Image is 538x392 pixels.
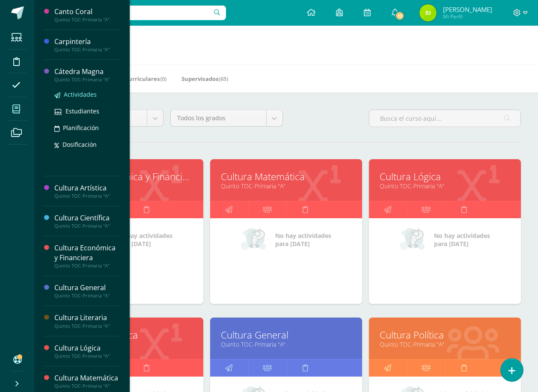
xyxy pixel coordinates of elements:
span: No hay actividades para [DATE] [275,232,331,248]
span: Mi Perfil [443,13,492,20]
a: Cultura LiterariaQuinto TOC-Primaria "A" [54,313,119,329]
a: Cultura Política [380,328,510,342]
div: Quinto TOC-Primaria "A" [54,263,119,269]
div: Cultura General [54,283,119,293]
a: Cultura GeneralQuinto TOC-Primaria "A" [54,283,119,299]
span: (0) [160,75,166,83]
div: Quinto TOC-Primaria "A" [54,293,119,299]
a: Cultura General [221,328,351,342]
a: Cultura Lógica [380,170,510,183]
a: Supervisados(65) [181,72,228,86]
a: Todos los grados [171,110,282,126]
a: Dosificación [54,140,119,149]
span: Planificación [63,124,99,132]
a: Cultura LógicaQuinto TOC-Primaria "A" [54,343,119,359]
div: Canto Coral [54,7,119,17]
div: Cultura Literaria [54,313,119,323]
a: CarpinteríaQuinto TOC-Primaria "A" [54,37,119,53]
span: Estudiantes [65,107,99,115]
a: Quinto TOC-Primaria "A" [221,182,351,190]
span: No hay actividades para [DATE] [434,232,490,248]
div: Cultura Matemática [54,373,119,383]
div: Cátedra Magna [54,67,119,77]
a: Planificación [54,123,119,133]
div: Quinto TOC-Primaria "A" [54,383,119,389]
img: no_activities_small.png [400,227,428,252]
a: Cultura Económica y FinancieraQuinto TOC-Primaria "A" [54,243,119,269]
img: no_activities_small.png [241,227,269,252]
a: Quinto TOC-Primaria "A" [380,340,510,348]
div: Cultura Científica [54,213,119,223]
div: Quinto TOC-Primaria "A" [54,193,119,199]
a: Cultura ArtísticaQuinto TOC-Primaria "A" [54,183,119,199]
span: [PERSON_NAME] [443,5,492,14]
div: Quinto TOC-Primaria "A" [54,223,119,229]
span: 10 [395,11,404,21]
div: Quinto TOC-Primaria "A" [54,17,119,23]
img: 8c31942744a62167597c0577cd3454bb.png [419,4,437,21]
input: Busca el curso aquí... [369,110,520,127]
div: Quinto TOC-Primaria "A" [54,47,119,53]
a: Cultura MatemáticaQuinto TOC-Primaria "A" [54,373,119,389]
span: (65) [219,75,228,83]
a: Cátedra MagnaQuinto TOC-Primaria "A" [54,67,119,83]
a: Cultura CientíficaQuinto TOC-Primaria "A" [54,213,119,229]
a: Quinto TOC-Primaria "A" [380,182,510,190]
div: Cultura Artística [54,183,119,193]
div: Cultura Lógica [54,343,119,353]
input: Busca un usuario... [40,6,226,20]
span: Actividades [64,90,97,98]
a: Canto CoralQuinto TOC-Primaria "A" [54,7,119,23]
div: Quinto TOC-Primaria "A" [54,323,119,329]
a: Cultura Matemática [221,170,351,183]
div: Cultura Económica y Financiera [54,243,119,263]
div: Quinto TOC-Primaria "A" [54,353,119,359]
a: Quinto TOC-Primaria "A" [221,340,351,348]
div: Carpintería [54,37,119,47]
a: Estudiantes [54,106,119,116]
div: Quinto TOC-Primaria "A" [54,77,119,83]
span: Todos los grados [177,110,259,126]
a: Actividades [54,89,119,99]
a: Mis Extracurriculares(0) [99,72,166,86]
span: No hay actividades para [DATE] [116,232,172,248]
span: Dosificación [62,140,97,148]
